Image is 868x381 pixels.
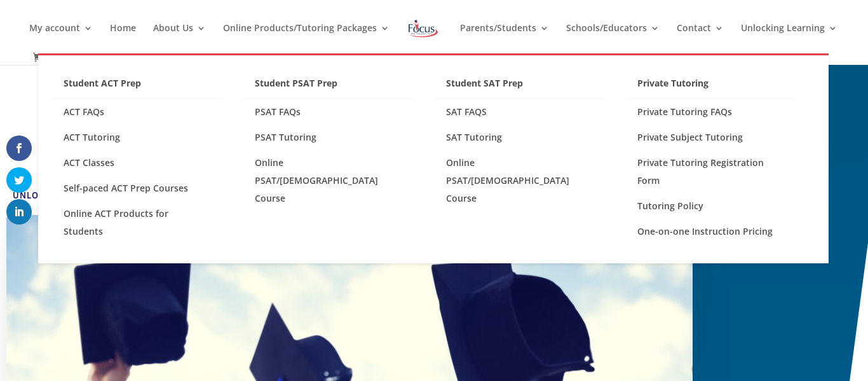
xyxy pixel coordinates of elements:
[110,24,136,53] a: Home
[566,24,660,53] a: Schools/Educators
[51,150,223,176] a: ACT Classes
[625,74,797,99] a: Private Tutoring
[433,125,606,150] a: SAT Tutoring
[153,24,206,53] a: About Us
[223,24,390,53] a: Online Products/Tutoring Packages
[460,24,549,53] a: Parents/Students
[242,150,414,211] a: Online PSAT/[DEMOGRAPHIC_DATA] Course
[625,193,797,219] a: Tutoring Policy
[677,24,724,53] a: Contact
[407,17,440,40] img: Focus on Learning
[625,99,797,125] a: Private Tutoring FAQs
[625,219,797,244] a: One-on-one Instruction Pricing
[29,24,93,53] a: My account
[625,125,797,150] a: Private Subject Tutoring
[433,150,606,211] a: Online PSAT/[DEMOGRAPHIC_DATA] Course
[625,150,797,193] a: Private Tutoring Registration Form
[242,99,414,125] a: PSAT FAQs
[51,201,223,244] a: Online ACT Products for Students
[242,74,414,99] a: Student PSAT Prep
[51,125,223,150] a: ACT Tutoring
[242,125,414,150] a: PSAT Tutoring
[51,99,223,125] a: ACT FAQs
[741,24,837,53] a: Unlocking Learning
[51,176,223,201] a: Self-paced ACT Prep Courses
[433,74,606,99] a: Student SAT Prep
[433,99,606,125] a: SAT FAQS
[51,74,223,99] a: Student ACT Prep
